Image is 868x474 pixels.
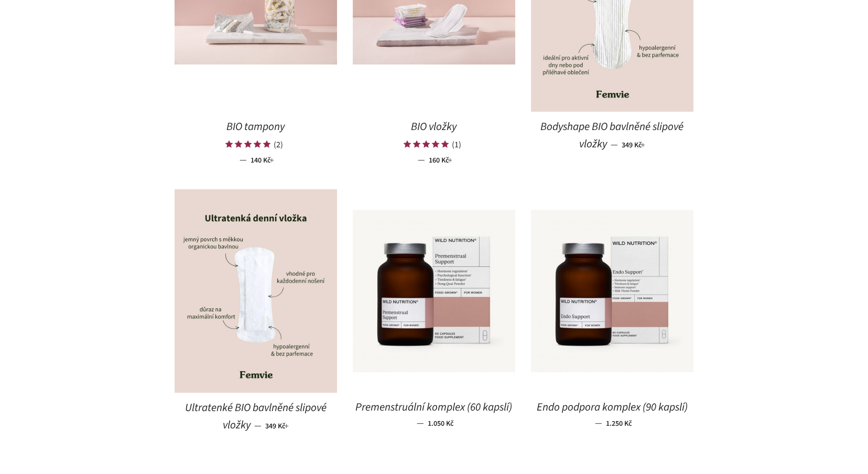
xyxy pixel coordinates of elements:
[429,155,452,166] span: 160 Kč
[226,119,285,134] span: BIO tampony
[428,418,453,429] span: 1.050 Kč
[265,421,289,432] span: 349 Kč
[411,119,457,134] span: BIO vložky
[274,139,283,150] div: (2)
[531,392,693,437] a: Endo podpora komplex (90 kapslí) — 1.250 Kč
[540,119,683,152] span: Bodyshape BIO bavlněné slipové vložky
[240,154,247,166] span: —
[175,393,337,441] a: Ultratenké BIO bavlněné slipové vložky — 349 Kč
[353,392,515,437] a: Premenstruální komplex (60 kapslí) — 1.050 Kč
[452,139,461,150] div: (1)
[418,154,425,166] span: —
[251,155,274,166] span: 140 Kč
[606,418,632,429] span: 1.250 Kč
[185,400,327,433] span: Ultratenké BIO bavlněné slipové vložky
[353,112,515,174] a: BIO vložky (1) — 160 Kč
[355,400,512,415] span: Premenstruální komplex (60 kapslí)
[595,417,602,429] span: —
[537,400,688,415] span: Endo podpora komplex (90 kapslí)
[254,419,262,432] span: —
[611,138,618,151] span: —
[531,112,693,160] a: Bodyshape BIO bavlněné slipové vložky — 349 Kč
[417,417,424,429] span: —
[622,140,645,150] span: 349 Kč
[175,112,337,174] a: BIO tampony (2) — 140 Kč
